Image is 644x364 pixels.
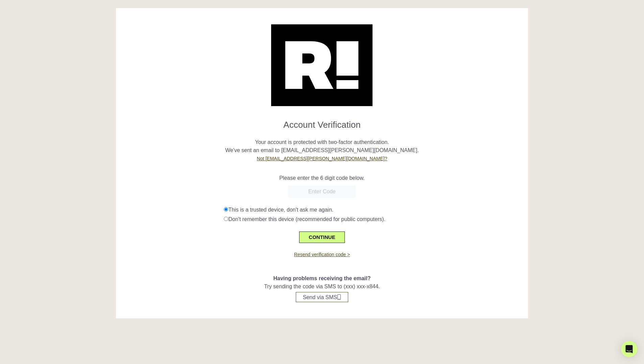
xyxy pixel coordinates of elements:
[621,341,637,357] div: Open Intercom Messenger
[257,156,387,161] a: Not [EMAIL_ADDRESS][PERSON_NAME][DOMAIN_NAME]?
[224,215,523,223] div: Don't remember this device (recommended for public computers).
[121,258,523,302] div: Try sending the code via SMS to (xxx) xxx-x844.
[288,186,356,198] input: Enter Code
[121,174,523,182] p: Please enter the 6 digit code below.
[294,252,350,257] a: Resend verification code >
[224,206,523,214] div: This is a trusted device, don't ask me again.
[296,292,348,302] button: Send via SMS
[299,232,344,243] button: CONTINUE
[121,130,523,163] p: Your account is protected with two-factor authentication. We've sent an email to [EMAIL_ADDRESS][...
[273,275,371,281] span: Having problems receiving the email?
[271,24,373,106] img: Retention.com
[121,114,523,130] h1: Account Verification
